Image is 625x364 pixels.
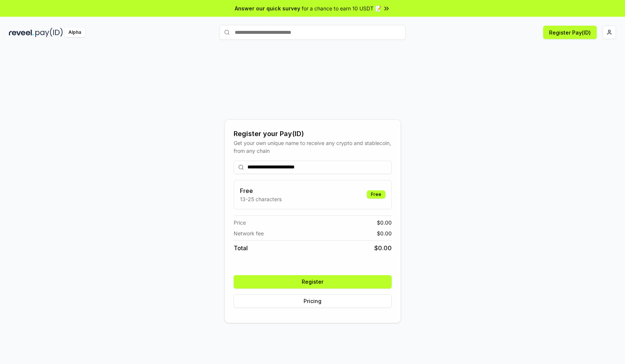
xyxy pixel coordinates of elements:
div: Register your Pay(ID) [234,129,392,139]
span: Answer our quick survey [235,4,300,12]
h3: Free [240,186,282,195]
div: Free [367,190,385,199]
span: Price [234,219,246,226]
button: Register [234,275,392,289]
p: 13-25 characters [240,195,282,203]
div: Alpha [64,28,85,37]
span: $ 0.00 [377,219,392,226]
img: reveel_dark [9,28,34,37]
div: Get your own unique name to receive any crypto and stablecoin, from any chain [234,139,392,155]
span: $ 0.00 [377,229,392,237]
img: pay_id [35,28,63,37]
span: for a chance to earn 10 USDT 📝 [302,4,381,12]
button: Register Pay(ID) [543,26,597,39]
span: Network fee [234,229,264,237]
button: Pricing [234,294,392,308]
span: Total [234,244,248,252]
span: $ 0.00 [374,244,392,252]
